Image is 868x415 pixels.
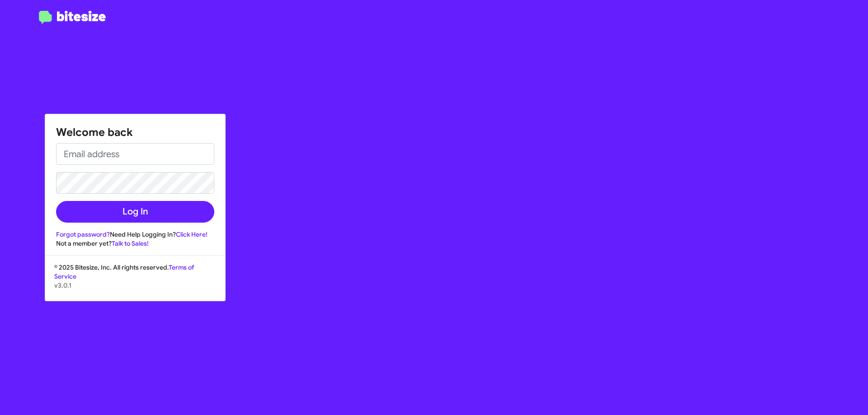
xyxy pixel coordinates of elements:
div: Not a member yet? [56,239,214,248]
button: Log In [56,201,214,223]
a: Talk to Sales! [112,239,149,247]
div: Need Help Logging In? [56,230,214,239]
div: © 2025 Bitesize, Inc. All rights reserved. [45,263,225,301]
a: Click Here! [176,230,208,238]
a: Forgot password? [56,230,110,238]
p: v3.0.1 [54,281,216,290]
h1: Welcome back [56,125,214,140]
input: Email address [56,143,214,165]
